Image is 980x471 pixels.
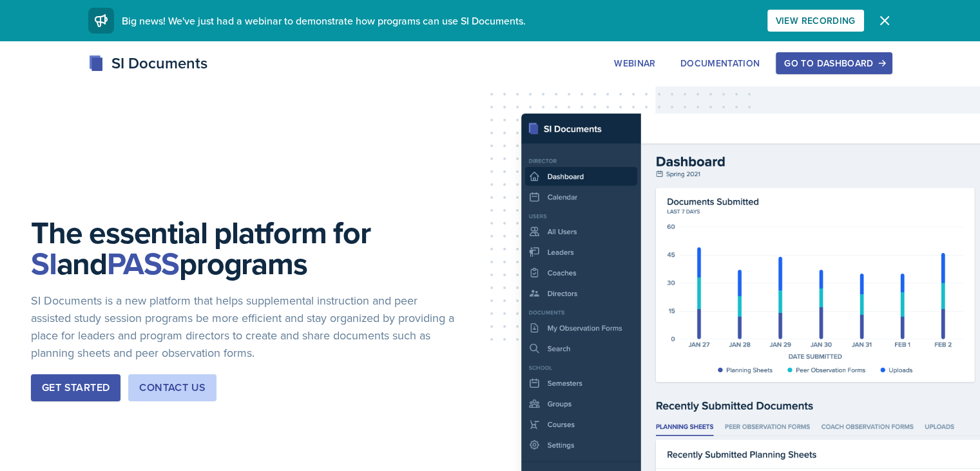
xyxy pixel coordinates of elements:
[680,58,760,68] div: Documentation
[776,15,856,26] div: View Recording
[614,58,655,68] div: Webinar
[606,52,664,74] button: Webinar
[88,52,207,75] div: SI Documents
[776,52,892,74] button: Go to Dashboard
[784,58,883,68] div: Go to Dashboard
[128,374,216,401] button: Contact Us
[42,380,110,396] div: Get Started
[672,52,769,74] button: Documentation
[31,374,120,401] button: Get Started
[139,380,206,396] div: Contact Us
[767,10,864,32] button: View Recording
[122,14,526,28] span: Big news! We've just had a webinar to demonstrate how programs can use SI Documents.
